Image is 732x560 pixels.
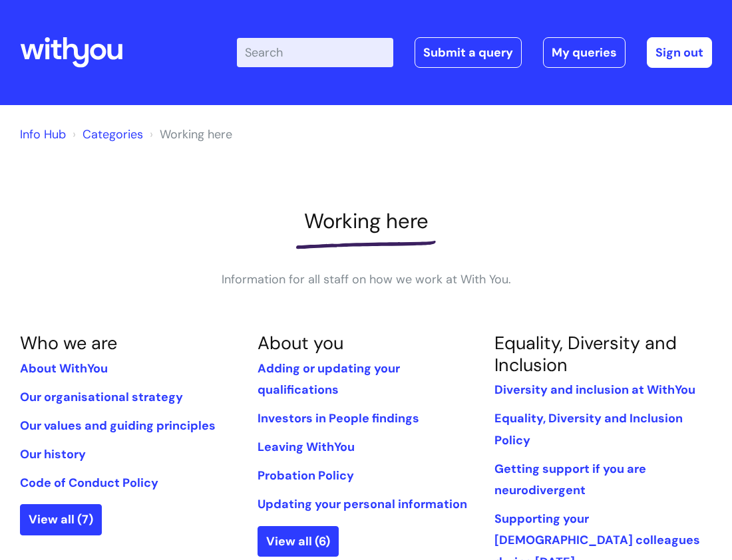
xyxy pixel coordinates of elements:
[237,37,712,68] div: | -
[258,331,343,354] a: About you
[237,38,393,67] input: Search
[258,468,354,484] a: Probation Policy
[258,360,400,398] a: Adding or updating your qualifications
[69,124,143,145] li: Solution home
[258,496,467,512] a: Updating your personal information
[543,37,626,68] a: My queries
[20,446,86,462] a: Our history
[146,124,232,145] li: Working here
[258,526,339,557] a: View all (6)
[415,37,522,68] a: Submit a query
[83,126,143,142] a: Categories
[20,209,712,233] h1: Working here
[20,475,158,491] a: Code of Conduct Policy
[494,461,646,498] a: Getting support if you are neurodivergent
[166,269,566,290] p: Information for all staff on how we work at With You.
[494,331,677,376] a: Equality, Diversity and Inclusion
[494,382,695,398] a: Diversity and inclusion at WithYou
[20,418,216,434] a: Our values and guiding principles
[20,389,183,405] a: Our organisational strategy
[20,504,102,535] a: View all (7)
[258,439,355,455] a: Leaving WithYou
[494,410,683,448] a: Equality, Diversity and Inclusion Policy
[647,37,712,68] a: Sign out
[20,331,117,354] a: Who we are
[20,126,66,142] a: Info Hub
[258,410,419,426] a: Investors in People findings
[20,360,108,376] a: About WithYou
